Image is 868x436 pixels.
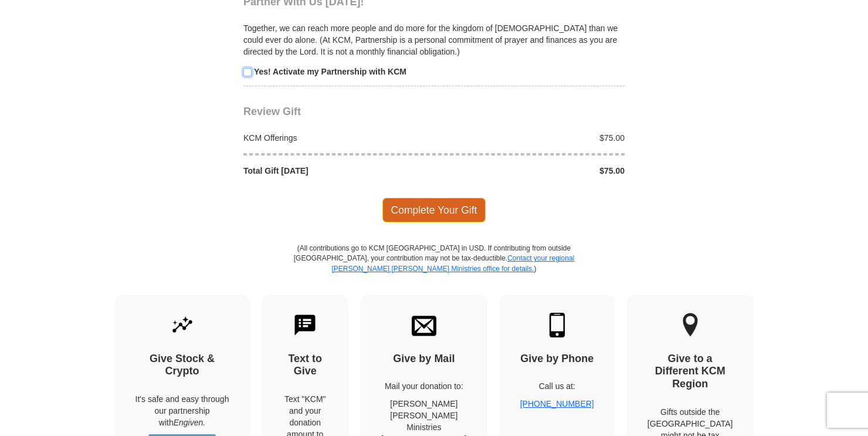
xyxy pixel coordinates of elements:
p: Mail your donation to: [381,380,467,392]
p: Call us at: [520,380,594,392]
img: give-by-stock.svg [170,313,195,337]
span: Complete Your Gift [382,198,486,222]
img: text-to-give.svg [293,313,317,337]
p: It's safe and easy through our partnership with [135,393,229,428]
h4: Give by Phone [520,353,594,366]
div: $75.00 [434,165,631,177]
span: Review Gift [243,106,301,117]
h4: Give Stock & Crypto [135,353,229,378]
div: KCM Offerings [238,132,435,144]
p: (All contributions go to KCM [GEOGRAPHIC_DATA] in USD. If contributing from outside [GEOGRAPHIC_D... [293,244,575,295]
h4: Give by Mail [381,353,467,366]
a: Contact your regional [PERSON_NAME] [PERSON_NAME] Ministries office for details. [331,254,574,272]
img: other-region [682,313,699,337]
div: Total Gift [DATE] [238,165,435,177]
p: Together, we can reach more people and do more for the kingdom of [DEMOGRAPHIC_DATA] than we coul... [243,22,625,58]
h4: Text to Give [283,353,328,378]
strong: Yes! Activate my Partnership with KCM [254,67,406,76]
div: $75.00 [434,132,631,144]
i: Engiven. [174,418,205,427]
a: [PHONE_NUMBER] [520,399,594,408]
img: envelope.svg [412,313,436,337]
h4: Give to a Different KCM Region [647,353,733,391]
img: mobile.svg [545,313,569,337]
